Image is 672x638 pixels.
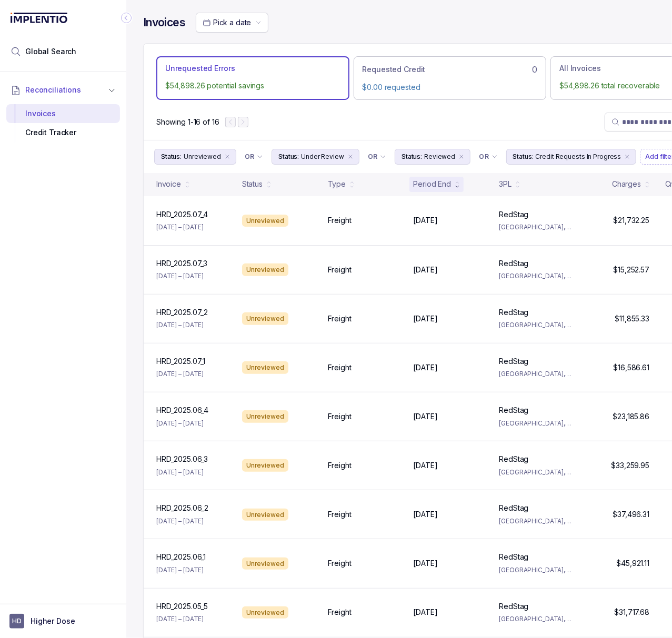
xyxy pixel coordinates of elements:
p: [DATE] [414,215,438,226]
p: [GEOGRAPHIC_DATA], [GEOGRAPHIC_DATA], [GEOGRAPHIC_DATA], [GEOGRAPHIC_DATA] (SWT1) [499,516,572,526]
div: Unreviewed [242,459,288,472]
p: Showing 1-16 of 16 [156,117,219,127]
div: 0 [363,63,538,76]
p: HRD_2025.06_4 [156,405,208,416]
p: HRD_2025.07_2 [156,307,208,318]
p: Freight [328,509,352,520]
p: $0.00 requested [363,82,538,93]
p: [GEOGRAPHIC_DATA], [GEOGRAPHIC_DATA], [GEOGRAPHIC_DATA], [GEOGRAPHIC_DATA] (SWT1) [499,320,572,330]
div: remove content [223,153,232,161]
div: Unreviewed [242,410,288,423]
p: [GEOGRAPHIC_DATA], [GEOGRAPHIC_DATA], [GEOGRAPHIC_DATA], [GEOGRAPHIC_DATA] (SWT1) [499,418,572,429]
p: HRD_2025.06_2 [156,503,208,513]
p: HRD_2025.05_5 [156,601,208,612]
p: RedStag [499,307,528,318]
h4: Invoices [143,15,185,30]
p: RedStag [499,503,528,513]
p: Freight [328,265,352,275]
p: [GEOGRAPHIC_DATA], [GEOGRAPHIC_DATA], [GEOGRAPHIC_DATA], [GEOGRAPHIC_DATA] (SWT1) [499,222,572,232]
p: [DATE] [414,509,438,520]
p: Status: [278,151,299,162]
li: Filter Chip Connector undefined [479,153,497,161]
div: remove content [623,153,631,161]
span: User initials [9,614,24,629]
button: Filter Chip Reviewed [395,149,470,165]
button: Filter Chip Connector undefined [240,149,267,164]
button: Filter Chip Unreviewed [154,149,236,165]
p: $23,185.86 [613,411,650,422]
p: [DATE] – [DATE] [156,614,204,624]
p: Freight [328,313,352,324]
p: [GEOGRAPHIC_DATA], [GEOGRAPHIC_DATA], [GEOGRAPHIC_DATA], [GEOGRAPHIC_DATA] (SWT1) [499,271,572,281]
div: Invoice [156,179,181,189]
p: [DATE] – [DATE] [156,320,204,330]
p: Higher Dose [31,616,75,626]
p: $16,586.61 [614,362,650,373]
p: OR [245,153,255,161]
p: RedStag [499,601,528,612]
p: Freight [328,215,352,226]
p: Freight [328,411,352,422]
p: OR [368,153,378,161]
div: Unreviewed [242,509,288,521]
p: Status: [161,151,182,162]
p: [DATE] [414,460,438,471]
p: OR [479,153,489,161]
p: [DATE] [414,411,438,422]
div: remove content [346,153,355,161]
div: Status [242,179,263,189]
p: Requested Credit [363,64,426,75]
p: Status: [402,151,422,162]
p: Credit Requests In Progress [536,151,621,162]
button: Filter Chip Credit Requests In Progress [506,149,637,165]
div: Reconciliations [6,102,120,145]
span: Pick a date [213,18,251,27]
p: RedStag [499,454,528,464]
p: $54,898.26 potential savings [165,80,340,91]
button: Filter Chip Connector undefined [475,149,502,164]
p: $21,732.25 [614,215,650,226]
p: HRD_2025.06_3 [156,454,208,464]
p: RedStag [499,258,528,269]
div: Invoices [15,104,112,123]
p: [DATE] – [DATE] [156,516,204,526]
p: [DATE] – [DATE] [156,418,204,429]
p: Freight [328,362,352,373]
p: [DATE] – [DATE] [156,271,204,281]
p: Freight [328,607,352,617]
p: [DATE] – [DATE] [156,565,204,575]
p: HRD_2025.07_3 [156,258,207,269]
button: Filter Chip Connector undefined [364,149,390,164]
p: Freight [328,558,352,569]
p: $31,717.68 [615,607,650,617]
div: Charges [612,179,641,189]
div: Unreviewed [242,606,288,619]
p: Unrequested Errors [165,63,235,74]
span: Global Search [25,46,76,57]
p: [DATE] [414,313,438,324]
p: Reviewed [424,151,455,162]
p: Status: [513,151,534,162]
p: [GEOGRAPHIC_DATA], [GEOGRAPHIC_DATA], [GEOGRAPHIC_DATA], [GEOGRAPHIC_DATA] (SWT1) [499,467,572,478]
li: Filter Chip Under Review [272,149,359,165]
p: [GEOGRAPHIC_DATA], [GEOGRAPHIC_DATA], [GEOGRAPHIC_DATA], [GEOGRAPHIC_DATA] (SWT1) [499,369,572,379]
p: [DATE] – [DATE] [156,467,204,478]
div: Unreviewed [242,215,288,227]
p: [GEOGRAPHIC_DATA], [GEOGRAPHIC_DATA], [GEOGRAPHIC_DATA], [GEOGRAPHIC_DATA] (SWT1) [499,565,572,575]
p: $37,496.31 [613,509,650,520]
p: [DATE] [414,607,438,617]
p: RedStag [499,356,528,367]
p: [DATE] [414,362,438,373]
p: RedStag [499,405,528,416]
p: HRD_2025.06_1 [156,552,206,562]
p: HRD_2025.07_4 [156,209,208,220]
div: Collapse Icon [120,12,133,24]
p: HRD_2025.07_1 [156,356,205,367]
p: Unreviewed [184,151,221,162]
search: Date Range Picker [203,17,251,28]
p: [DATE] [414,558,438,569]
li: Filter Chip Connector undefined [368,153,386,161]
